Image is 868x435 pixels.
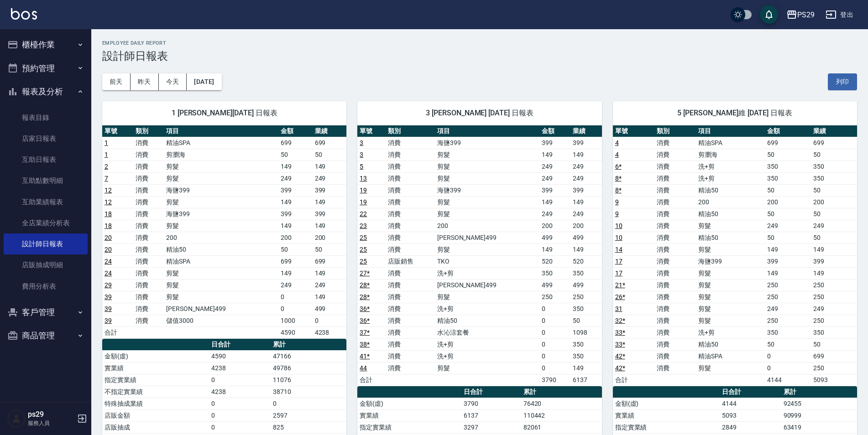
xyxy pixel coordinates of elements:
td: 消費 [386,232,435,243]
td: 精油50 [696,208,765,220]
td: 1000 [278,315,313,326]
button: 櫃檯作業 [4,33,88,57]
td: 消費 [386,326,435,338]
td: 200 [435,220,539,232]
a: 3 [360,139,363,146]
td: 消費 [654,220,696,232]
th: 業績 [811,125,857,137]
td: 0 [539,326,570,338]
td: 剪髮 [696,220,765,232]
td: 200 [278,232,313,243]
td: 消費 [133,161,164,172]
td: 精油50 [696,232,765,243]
td: 消費 [133,243,164,255]
td: 消費 [386,184,435,196]
td: 剪髮 [164,161,278,172]
td: 合計 [102,326,133,338]
td: 消費 [654,184,696,196]
span: 5 [PERSON_NAME]維 [DATE] 日報表 [624,109,846,118]
td: 499 [539,232,570,243]
th: 單號 [357,125,386,137]
td: 消費 [133,267,164,279]
h3: 設計師日報表 [102,50,857,62]
th: 類別 [654,125,696,137]
button: 昨天 [131,73,159,90]
td: 消費 [133,315,164,326]
a: 費用分析表 [4,276,88,297]
td: 200 [696,196,765,208]
td: 剪髮 [696,279,765,291]
td: 149 [313,267,347,279]
td: 海鹽399 [435,184,539,196]
td: 消費 [654,196,696,208]
td: 350 [570,338,601,350]
td: 消費 [386,137,435,149]
a: 20 [105,234,112,241]
td: TKO [435,255,539,267]
td: 50 [765,149,811,161]
td: 249 [539,161,570,172]
td: 149 [765,243,811,255]
td: 剪髮 [164,196,278,208]
td: 249 [765,220,811,232]
a: 39 [105,317,112,324]
td: 消費 [386,161,435,172]
td: 4238 [313,326,347,338]
td: 350 [570,267,601,279]
td: 海鹽399 [164,184,278,196]
td: 剪髮 [696,291,765,303]
td: 149 [539,149,570,161]
a: 12 [105,198,112,206]
td: 200 [765,196,811,208]
td: [PERSON_NAME]499 [164,303,278,315]
td: 消費 [133,232,164,243]
td: 0 [313,315,347,326]
a: 31 [615,305,622,312]
td: 699 [811,137,857,149]
td: 消費 [133,291,164,303]
td: 350 [570,303,601,315]
td: 精油50 [164,243,278,255]
td: 消費 [654,137,696,149]
td: 0 [278,303,313,315]
td: 249 [811,303,857,315]
td: 200 [570,220,601,232]
td: 250 [765,315,811,326]
td: 50 [765,232,811,243]
td: 消費 [133,220,164,232]
td: 249 [313,279,347,291]
td: [PERSON_NAME]499 [435,279,539,291]
a: 4 [615,151,619,158]
button: 商品管理 [4,324,88,347]
td: 消費 [133,196,164,208]
td: 249 [570,172,601,184]
td: 剪瀏海 [164,149,278,161]
td: 消費 [654,338,696,350]
td: 200 [164,232,278,243]
td: 149 [570,196,601,208]
td: 699 [278,255,313,267]
button: 前天 [102,73,131,90]
td: 250 [765,291,811,303]
td: 剪髮 [435,172,539,184]
td: 消費 [386,172,435,184]
td: 消費 [386,291,435,303]
td: [PERSON_NAME]499 [435,232,539,243]
button: PS29 [783,5,818,24]
td: 50 [313,149,347,161]
td: 399 [570,184,601,196]
th: 金額 [539,125,570,137]
img: Person [7,409,26,428]
th: 類別 [133,125,164,137]
td: 499 [539,279,570,291]
td: 洗+剪 [435,338,539,350]
td: 消費 [386,196,435,208]
a: 39 [105,305,112,312]
a: 9 [615,198,619,206]
td: 149 [313,161,347,172]
td: 消費 [654,161,696,172]
a: 全店業績分析表 [4,212,88,233]
td: 消費 [654,172,696,184]
a: 22 [360,210,367,217]
button: save [760,5,778,24]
